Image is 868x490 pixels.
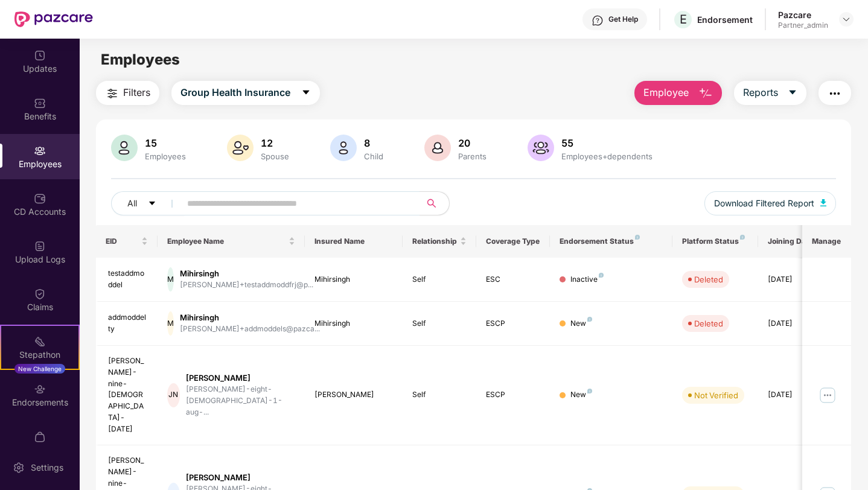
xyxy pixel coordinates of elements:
[186,372,295,384] div: [PERSON_NAME]
[734,81,806,105] button: Reportscaret-down
[180,85,290,100] span: Group Health Insurance
[682,237,748,246] div: Platform Status
[486,389,540,401] div: ESCP
[788,87,797,98] span: caret-down
[362,137,386,149] div: 8
[559,137,655,149] div: 55
[108,268,148,291] div: testaddmoddel
[123,85,150,100] span: Filters
[828,86,842,101] img: svg+xml;base64,PHN2ZyB4bWxucz0iaHR0cDovL3d3dy53My5vcmcvMjAwMC9zdmciIHdpZHRoPSIyNCIgaGVpZ2h0PSIyNC...
[420,191,450,215] button: search
[697,14,753,25] div: Endorsement
[768,389,822,401] div: [DATE]
[34,336,46,348] img: svg+xml;base64,PHN2ZyB4bWxucz0iaHR0cDovL3d3dy53My5vcmcvMjAwMC9zdmciIHdpZHRoPSIyMSIgaGVpZ2h0PSIyMC...
[127,197,137,210] span: All
[820,199,826,206] img: svg+xml;base64,PHN2ZyB4bWxucz0iaHR0cDovL3d3dy53My5vcmcvMjAwMC9zdmciIHhtbG5zOnhsaW5rPSJodHRwOi8vd3...
[34,288,46,300] img: svg+xml;base64,PHN2ZyBpZD0iQ2xhaW0iIHhtbG5zPSJodHRwOi8vd3d3LnczLm9yZy8yMDAwL3N2ZyIgd2lkdGg9IjIwIi...
[180,323,320,335] div: [PERSON_NAME]+addmoddels@pazca...
[412,274,467,285] div: Self
[528,135,554,161] img: svg+xml;base64,PHN2ZyB4bWxucz0iaHR0cDovL3d3dy53My5vcmcvMjAwMC9zdmciIHhtbG5zOnhsaW5rPSJodHRwOi8vd3...
[186,472,295,483] div: [PERSON_NAME]
[108,312,148,335] div: addmoddelty
[34,383,46,395] img: svg+xml;base64,PHN2ZyBpZD0iRW5kb3JzZW1lbnRzIiB4bWxucz0iaHR0cDovL3d3dy53My5vcmcvMjAwMC9zdmciIHdpZH...
[34,431,46,443] img: svg+xml;base64,PHN2ZyBpZD0iTXlfT3JkZXJzIiBkYXRhLW5hbWU9Ik15IE9yZGVycyIgeG1sbnM9Imh0dHA6Ly93d3cudz...
[258,137,292,149] div: 12
[818,386,837,405] img: manageButton
[403,225,476,258] th: Relationship
[362,151,386,161] div: Child
[412,389,467,401] div: Self
[101,51,180,68] span: Employees
[258,151,292,161] div: Spouse
[635,235,640,240] img: svg+xml;base64,PHN2ZyB4bWxucz0iaHR0cDovL3d3dy53My5vcmcvMjAwMC9zdmciIHdpZHRoPSI4IiBoZWlnaHQ9IjgiIH...
[167,311,174,336] div: M
[456,137,489,149] div: 20
[587,317,592,322] img: svg+xml;base64,PHN2ZyB4bWxucz0iaHR0cDovL3d3dy53My5vcmcvMjAwMC9zdmciIHdpZHRoPSI4IiBoZWlnaHQ9IjgiIH...
[758,225,832,258] th: Joining Date
[412,318,467,329] div: Self
[740,235,745,240] img: svg+xml;base64,PHN2ZyB4bWxucz0iaHR0cDovL3d3dy53My5vcmcvMjAwMC9zdmciIHdpZHRoPSI4IiBoZWlnaHQ9IjgiIH...
[694,389,738,401] div: Not Verified
[105,86,120,101] img: svg+xml;base64,PHN2ZyB4bWxucz0iaHR0cDovL3d3dy53My5vcmcvMjAwMC9zdmciIHdpZHRoPSIyNCIgaGVpZ2h0PSIyNC...
[704,191,836,215] button: Download Filtered Report
[180,268,313,279] div: Mihirsingh
[34,240,46,252] img: svg+xml;base64,PHN2ZyBpZD0iVXBsb2FkX0xvZ3MiIGRhdGEtbmFtZT0iVXBsb2FkIExvZ3MiIHhtbG5zPSJodHRwOi8vd3...
[158,225,305,258] th: Employee Name
[768,318,822,329] div: [DATE]
[171,81,320,105] button: Group Health Insurancecaret-down
[186,384,295,418] div: [PERSON_NAME]-eight-[DEMOGRAPHIC_DATA]-1-aug-...
[14,11,93,27] img: New Pazcare Logo
[27,462,67,474] div: Settings
[314,389,394,401] div: [PERSON_NAME]
[111,135,138,161] img: svg+xml;base64,PHN2ZyB4bWxucz0iaHR0cDovL3d3dy53My5vcmcvMjAwMC9zdmciIHhtbG5zOnhsaW5rPSJodHRwOi8vd3...
[570,389,592,401] div: New
[714,197,814,210] span: Download Filtered Report
[643,85,689,100] span: Employee
[34,49,46,62] img: svg+xml;base64,PHN2ZyBpZD0iVXBkYXRlZCIgeG1sbnM9Imh0dHA6Ly93d3cudzMub3JnLzIwMDAvc3ZnIiB3aWR0aD0iMj...
[694,273,723,285] div: Deleted
[570,274,604,285] div: Inactive
[778,9,828,21] div: Pazcare
[13,462,25,474] img: svg+xml;base64,PHN2ZyBpZD0iU2V0dGluZy0yMHgyMCIgeG1sbnM9Imh0dHA6Ly93d3cudzMub3JnLzIwMDAvc3ZnIiB3aW...
[592,14,604,27] img: svg+xml;base64,PHN2ZyBpZD0iSGVscC0zMngzMiIgeG1sbnM9Imh0dHA6Ly93d3cudzMub3JnLzIwMDAvc3ZnIiB3aWR0aD...
[559,151,655,161] div: Employees+dependents
[570,318,592,329] div: New
[180,279,313,291] div: [PERSON_NAME]+testaddmoddfrj@p...
[167,383,180,407] div: JN
[330,135,357,161] img: svg+xml;base64,PHN2ZyB4bWxucz0iaHR0cDovL3d3dy53My5vcmcvMjAwMC9zdmciIHhtbG5zOnhsaW5rPSJodHRwOi8vd3...
[34,192,46,205] img: svg+xml;base64,PHN2ZyBpZD0iQ0RfQWNjb3VudHMiIGRhdGEtbmFtZT0iQ0QgQWNjb3VudHMiIHhtbG5zPSJodHRwOi8vd3...
[314,318,394,329] div: Mihirsingh
[34,97,46,109] img: svg+xml;base64,PHN2ZyBpZD0iQmVuZWZpdHMiIHhtbG5zPSJodHRwOi8vd3d3LnczLm9yZy8yMDAwL3N2ZyIgd2lkdGg9Ij...
[111,191,185,215] button: Allcaret-down
[486,318,540,329] div: ESCP
[634,81,722,105] button: Employee
[14,364,65,374] div: New Challenge
[768,274,822,285] div: [DATE]
[148,199,156,209] span: caret-down
[486,274,540,285] div: ESC
[305,225,403,258] th: Insured Name
[96,81,159,105] button: Filters
[778,21,828,30] div: Partner_admin
[108,355,148,435] div: [PERSON_NAME]-nine-[DEMOGRAPHIC_DATA]-[DATE]
[698,86,713,101] img: svg+xml;base64,PHN2ZyB4bWxucz0iaHR0cDovL3d3dy53My5vcmcvMjAwMC9zdmciIHhtbG5zOnhsaW5rPSJodHRwOi8vd3...
[694,317,723,329] div: Deleted
[608,14,638,24] div: Get Help
[412,237,458,246] span: Relationship
[1,349,78,361] div: Stepathon
[142,151,188,161] div: Employees
[456,151,489,161] div: Parents
[96,225,158,258] th: EID
[167,237,286,246] span: Employee Name
[301,87,311,98] span: caret-down
[180,312,320,323] div: Mihirsingh
[680,12,687,27] span: E
[420,199,443,208] span: search
[841,14,851,24] img: svg+xml;base64,PHN2ZyBpZD0iRHJvcGRvd24tMzJ4MzIiIHhtbG5zPSJodHRwOi8vd3d3LnczLm9yZy8yMDAwL3N2ZyIgd2...
[802,225,851,258] th: Manage
[476,225,550,258] th: Coverage Type
[106,237,139,246] span: EID
[587,389,592,393] img: svg+xml;base64,PHN2ZyB4bWxucz0iaHR0cDovL3d3dy53My5vcmcvMjAwMC9zdmciIHdpZHRoPSI4IiBoZWlnaHQ9IjgiIH...
[227,135,254,161] img: svg+xml;base64,PHN2ZyB4bWxucz0iaHR0cDovL3d3dy53My5vcmcvMjAwMC9zdmciIHhtbG5zOnhsaW5rPSJodHRwOi8vd3...
[314,274,394,285] div: Mihirsingh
